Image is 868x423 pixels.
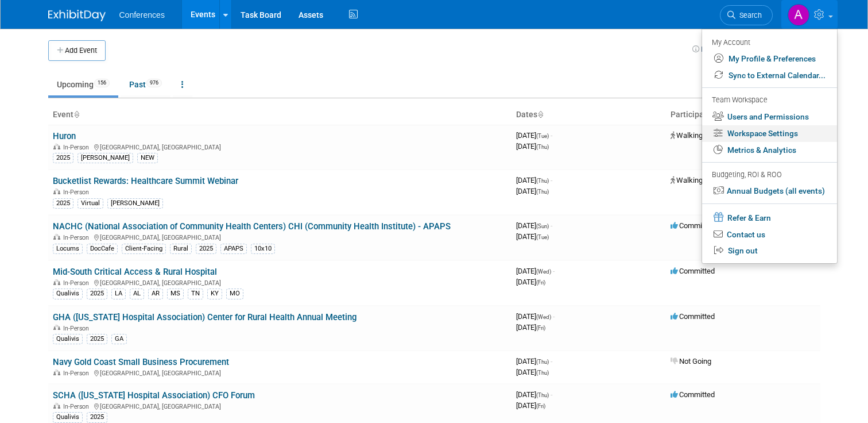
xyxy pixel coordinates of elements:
[536,370,549,376] span: (Thu)
[63,189,92,196] span: In-Person
[87,412,107,422] div: 2025
[226,289,243,299] div: MO
[536,189,549,195] span: (Thu)
[53,357,229,367] a: Navy Gold Coast Small Business Procurement
[702,51,837,67] a: My Profile & Preferences
[516,131,552,140] span: [DATE]
[63,403,92,410] span: In-Person
[536,279,545,286] span: (Fri)
[53,278,507,287] div: [GEOGRAPHIC_DATA], [GEOGRAPHIC_DATA]
[536,144,549,150] span: (Thu)
[63,234,92,241] span: In-Person
[516,221,552,230] span: [DATE]
[516,187,549,195] span: [DATE]
[536,392,549,398] span: (Thu)
[53,403,60,409] img: In-Person Event
[53,412,83,422] div: Qualivis
[53,234,60,240] img: In-Person Event
[516,401,545,410] span: [DATE]
[53,370,60,375] img: In-Person Event
[196,244,216,254] div: 2025
[63,370,92,377] span: In-Person
[53,325,60,330] img: In-Person Event
[702,142,837,159] a: Metrics & Analytics
[167,289,184,299] div: MS
[63,325,92,332] span: In-Person
[119,10,165,20] span: Conferences
[53,176,238,186] a: Bucketlist Rewards: Healthcare Summit Webinar
[671,312,715,321] span: Committed
[111,334,127,344] div: GA
[516,390,552,399] span: [DATE]
[188,289,203,299] div: TN
[702,243,837,259] a: Sign out
[121,74,170,95] a: Past976
[735,11,762,20] span: Search
[77,198,103,209] div: Virtual
[671,267,715,275] span: Committed
[48,105,511,125] th: Event
[170,244,192,254] div: Rural
[63,279,92,287] span: In-Person
[516,278,545,286] span: [DATE]
[536,133,549,139] span: (Tue)
[536,223,549,229] span: (Sun)
[671,221,715,230] span: Committed
[551,131,552,140] span: -
[553,267,555,275] span: -
[537,110,543,119] a: Sort by Start Date
[251,244,275,254] div: 10x10
[536,178,549,184] span: (Thu)
[77,153,133,163] div: [PERSON_NAME]
[207,289,222,299] div: KY
[220,244,247,254] div: APAPS
[671,390,715,399] span: Committed
[551,221,552,230] span: -
[666,105,820,125] th: Participation
[53,232,507,241] div: [GEOGRAPHIC_DATA], [GEOGRAPHIC_DATA]
[702,209,837,226] a: Refer & Earn
[53,244,83,254] div: Locums
[87,289,107,299] div: 2025
[536,403,545,409] span: (Fri)
[53,189,60,194] img: In-Person Event
[702,226,837,243] a: Contact us
[516,312,555,321] span: [DATE]
[702,109,837,125] a: Users and Permissions
[94,79,110,87] span: 156
[551,390,552,399] span: -
[516,368,549,376] span: [DATE]
[111,289,126,299] div: LA
[48,74,118,95] a: Upcoming156
[788,4,809,26] img: Alexa Wennerholm
[87,334,107,344] div: 2025
[48,10,106,21] img: ExhibitDay
[536,234,549,240] span: (Tue)
[53,279,60,285] img: In-Person Event
[53,312,356,322] a: GHA ([US_STATE] Hospital Association) Center for Rural Health Annual Meeting
[702,183,837,199] a: Annual Budgets (all events)
[53,368,507,377] div: [GEOGRAPHIC_DATA], [GEOGRAPHIC_DATA]
[536,268,551,275] span: (Wed)
[692,45,820,53] a: How to sync to an external calendar...
[712,169,826,181] div: Budgeting, ROI & ROO
[516,142,549,151] span: [DATE]
[536,325,545,331] span: (Fri)
[53,153,73,163] div: 2025
[146,79,162,87] span: 976
[53,401,507,410] div: [GEOGRAPHIC_DATA], [GEOGRAPHIC_DATA]
[53,142,507,151] div: [GEOGRAPHIC_DATA], [GEOGRAPHIC_DATA]
[122,244,166,254] div: Client-Facing
[130,289,144,299] div: AL
[671,357,711,366] span: Not Going
[516,232,549,241] span: [DATE]
[671,176,703,184] span: Walking
[516,176,552,184] span: [DATE]
[53,131,76,141] a: Huron
[516,267,555,275] span: [DATE]
[702,67,837,84] a: Sync to External Calendar...
[516,323,545,332] span: [DATE]
[48,40,106,61] button: Add Event
[553,312,555,321] span: -
[137,153,158,163] div: NEW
